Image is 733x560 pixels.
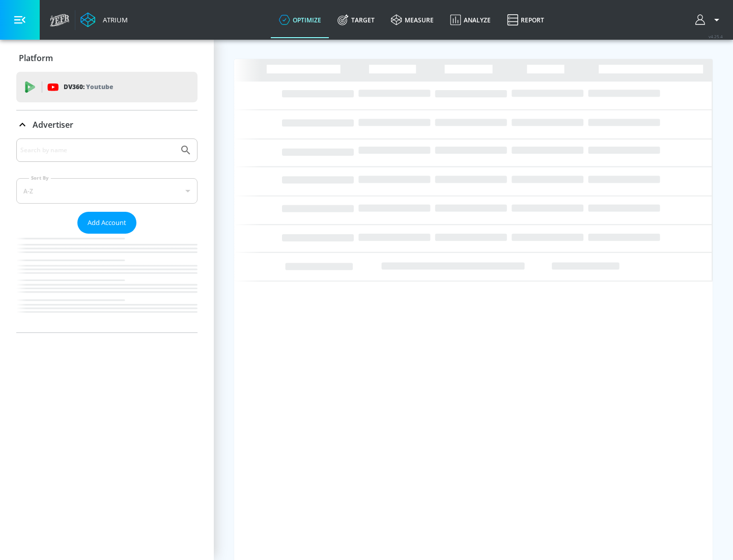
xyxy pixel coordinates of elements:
span: v 4.25.4 [709,34,723,39]
div: Advertiser [16,110,198,139]
a: Atrium [80,12,128,27]
a: measure [383,2,442,38]
div: Advertiser [16,138,198,332]
input: Search by name [20,144,175,157]
nav: list of Advertiser [16,234,198,332]
p: Platform [19,52,53,64]
a: Analyze [442,2,499,38]
span: Add Account [88,217,126,229]
label: Sort By [29,175,51,181]
div: Platform [16,44,198,72]
div: DV360: Youtube [16,72,198,102]
a: optimize [271,2,329,38]
button: Add Account [77,212,136,234]
div: A-Z [16,178,198,204]
div: Atrium [99,15,128,24]
p: Advertiser [33,119,73,130]
a: Target [329,2,383,38]
p: DV360: [64,81,113,93]
p: Youtube [86,81,113,92]
a: Report [499,2,552,38]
